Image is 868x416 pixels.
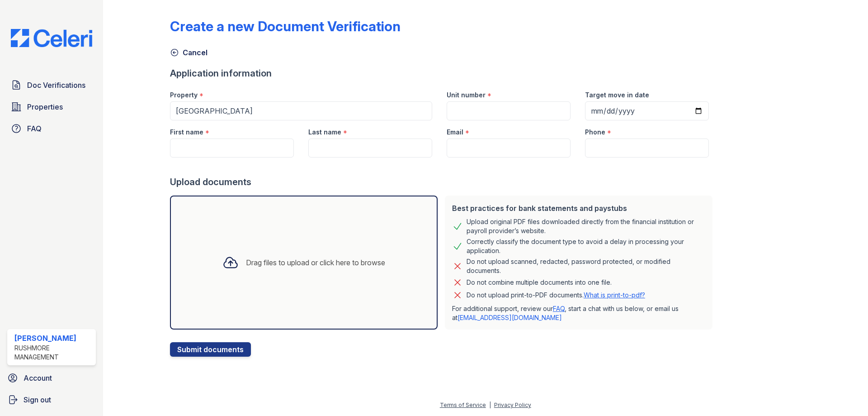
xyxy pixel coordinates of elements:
[458,314,562,321] a: [EMAIL_ADDRESS][DOMAIN_NAME]
[27,123,42,134] span: FAQ
[7,76,96,94] a: Doc Verifications
[585,128,605,137] label: Phone
[452,304,705,322] p: For additional support, review our , start a chat with us below, or email us at
[170,91,198,100] label: Property
[246,257,385,268] div: Drag files to upload or click here to browse
[170,128,203,137] label: First name
[494,402,531,408] a: Privacy Policy
[467,237,705,255] div: Correctly classify the document type to avoid a delay in processing your application.
[467,277,612,288] div: Do not combine multiple documents into one file.
[467,257,705,275] div: Do not upload scanned, redacted, password protected, or modified documents.
[489,402,491,408] div: |
[467,291,645,300] p: Do not upload print-to-PDF documents.
[4,29,99,47] img: CE_Logo_Blue-a8612792a0a2168367f1c8372b55b34899dd931a85d93a1a3d3e32e68fde9ad4.png
[14,344,92,362] div: Rushmore Management
[447,128,463,137] label: Email
[27,101,63,112] span: Properties
[447,91,486,100] label: Unit number
[14,333,92,344] div: [PERSON_NAME]
[24,373,52,383] span: Account
[170,67,716,80] div: Application information
[170,18,401,34] div: Create a new Document Verification
[27,80,85,91] span: Doc Verifications
[24,394,51,405] span: Sign out
[7,98,96,116] a: Properties
[440,402,486,408] a: Terms of Service
[170,47,208,58] a: Cancel
[170,176,716,188] div: Upload documents
[585,91,649,100] label: Target move in date
[7,120,96,138] a: FAQ
[553,305,565,312] a: FAQ
[467,217,705,235] div: Upload original PDF files downloaded directly from the financial institution or payroll provider’...
[170,342,251,357] button: Submit documents
[4,369,99,387] a: Account
[584,291,645,299] a: What is print-to-pdf?
[308,128,341,137] label: Last name
[4,391,99,409] a: Sign out
[452,203,705,214] div: Best practices for bank statements and paystubs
